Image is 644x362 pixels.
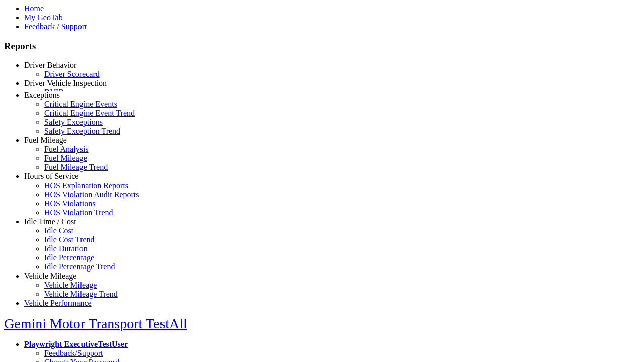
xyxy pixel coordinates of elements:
a: HOS Violation Audit Reports [44,190,139,199]
a: Fuel Mileage [24,136,67,144]
a: Fuel Mileage [44,154,87,162]
a: Hours of Service [24,172,78,180]
a: DVIR [44,88,64,97]
a: Vehicle Mileage Trend [44,290,118,298]
a: Vehicle Mileage [44,281,97,289]
a: Home [24,4,44,13]
a: Idle Cost [44,226,73,235]
a: Fuel Analysis [44,145,89,153]
a: Driver Behavior [24,61,76,69]
a: Exceptions [24,90,60,99]
a: Feedback/Support [44,349,103,357]
a: Critical Engine Event Trend [44,109,135,117]
a: Gemini Motor Transport TestAll [4,316,187,331]
a: HOS Violations [44,199,95,208]
a: Critical Engine Events [44,100,117,108]
a: Idle Duration [44,244,88,253]
a: Idle Percentage [44,253,94,262]
a: HOS Violation Trend [44,208,113,217]
h3: Reports [4,41,640,52]
a: Fuel Mileage Trend [44,163,108,171]
a: Vehicle Performance [24,299,92,307]
a: Vehicle Mileage [24,271,76,280]
a: Idle Cost Trend [44,235,95,244]
a: Idle Time / Cost [24,217,76,226]
a: Safety Exception Trend [44,127,120,135]
a: HOS Explanation Reports [44,181,128,190]
a: My GeoTab [24,13,63,22]
a: Playwright ExecutiveTestUser [24,340,128,348]
a: Driver Vehicle Inspection [24,79,107,87]
a: Feedback / Support [24,22,87,31]
a: Driver Scorecard [44,70,100,78]
a: Safety Exceptions [44,118,103,126]
a: Idle Percentage Trend [44,262,115,271]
